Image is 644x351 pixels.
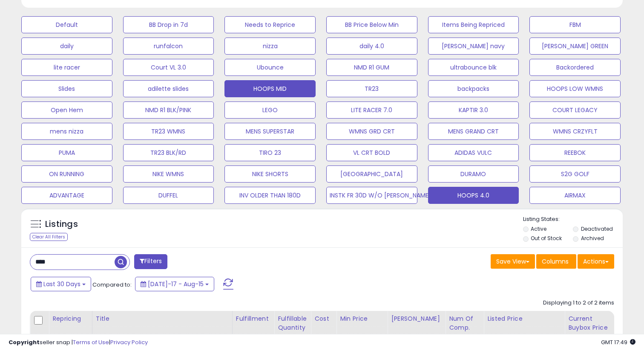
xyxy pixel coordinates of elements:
button: Filters [134,254,167,269]
button: LEGO [224,102,316,119]
button: lite racer [21,59,112,76]
button: ADIDAS VULC [428,144,519,161]
button: NMD R1 BLK/PINK [123,102,214,119]
span: 2025-09-15 17:49 GMT [601,338,635,346]
label: Archived [581,235,604,242]
span: [DATE]-17 - Aug-15 [148,280,204,288]
button: LITE RACER 7.0 [326,102,417,119]
h5: Listings [45,218,78,230]
button: Items Being Repriced [428,16,519,33]
div: Current Buybox Price [568,314,612,332]
a: Terms of Use [73,338,109,346]
strong: Copyright [9,338,40,346]
button: ON RUNNING [21,165,112,183]
button: HOOPS LOW WMNS [529,80,621,97]
div: Title [96,314,229,323]
label: Active [531,225,546,232]
button: Save View [491,254,535,269]
button: backpacks [428,80,519,97]
div: Cost [314,314,333,323]
button: WMNS CRZYFLT [529,123,621,140]
p: Listing States: [523,215,623,223]
button: Actions [578,254,614,269]
button: PUMA [21,144,112,161]
label: Deactivated [581,225,613,232]
button: mens nizza [21,123,112,140]
button: S2G GOLF [529,165,621,183]
button: NMD R1 GUM [326,59,417,76]
button: HOOPS 4.0 [428,187,519,204]
button: BB Price Below Min [326,16,417,33]
div: Fulfillment [236,314,270,323]
button: INSTK FR 30D W/O [PERSON_NAME] [326,187,417,204]
button: TR23 [326,80,417,97]
button: ADVANTAGE [21,187,112,204]
button: Needs to Reprice [224,16,316,33]
button: NIKE WMNS [123,165,214,183]
div: Min Price [340,314,384,323]
button: Backordered [529,59,621,76]
button: [PERSON_NAME] GREEN [529,38,621,55]
button: nizza [224,38,316,55]
button: KAPTIR 3.0 [428,102,519,119]
button: Default [21,16,112,33]
a: Privacy Policy [110,338,148,346]
span: Compared to: [92,281,132,289]
button: TR23 BLK/RD [123,144,214,161]
button: daily [21,38,112,55]
button: DURAMO [428,165,519,183]
button: Ubounce [224,59,316,76]
button: Slides [21,80,112,97]
button: VL CRT BOLD [326,144,417,161]
button: REEBOK [529,144,621,161]
button: [GEOGRAPHIC_DATA] [326,165,417,183]
button: Last 30 Days [31,277,91,291]
div: Num of Comp. [449,314,480,332]
button: MENS GRAND CRT [428,123,519,140]
button: MENS SUPERSTAR [224,123,316,140]
button: [PERSON_NAME] navy [428,38,519,55]
div: [PERSON_NAME] [391,314,442,323]
div: Displaying 1 to 2 of 2 items [543,299,614,307]
button: HOOPS MID [224,80,316,97]
button: [DATE]-17 - Aug-15 [135,277,214,291]
label: Out of Stock [531,235,562,242]
button: daily 4.0 [326,38,417,55]
button: ultrabounce blk [428,59,519,76]
button: COURT LEGACY [529,102,621,119]
div: seller snap | | [9,339,148,347]
button: DUFFEL [123,187,214,204]
button: TIRO 23 [224,144,316,161]
button: Court VL 3.0 [123,59,214,76]
button: NIKE SHORTS [224,165,316,183]
button: Columns [536,254,576,269]
button: BB Drop in 7d [123,16,214,33]
button: TR23 WMNS [123,123,214,140]
button: FBM [529,16,621,33]
button: INV OLDER THAN 180D [224,187,316,204]
button: WMNS GRD CRT [326,123,417,140]
div: Fulfillable Quantity [278,314,307,332]
div: Listed Price [487,314,561,323]
span: Columns [542,257,569,266]
button: adilette slides [123,80,214,97]
button: AIRMAX [529,187,621,204]
div: Clear All Filters [30,233,68,241]
button: runfalcon [123,38,214,55]
span: Last 30 Days [43,280,80,288]
button: Open Hem [21,102,112,119]
div: Repricing [52,314,89,323]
